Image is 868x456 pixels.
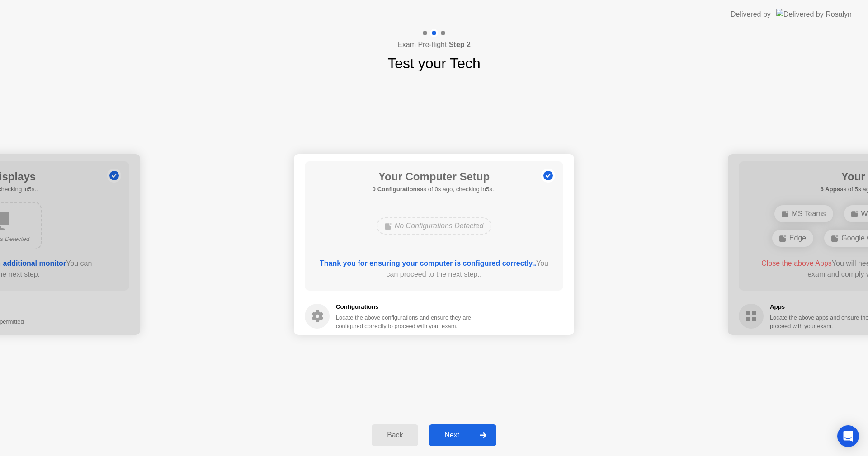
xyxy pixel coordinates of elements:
[397,39,471,50] h4: Exam Pre-flight:
[320,259,536,267] b: Thank you for ensuring your computer is configured correctly..
[373,185,496,194] h5: as of 0s ago, checking in5s..
[387,52,481,74] h1: Test your Tech
[336,302,473,311] h5: Configurations
[432,431,472,439] div: Next
[373,186,420,193] b: 0 Configurations
[731,9,771,20] div: Delivered by
[449,41,471,48] b: Step 2
[377,217,492,235] div: No Configurations Detected
[776,9,852,19] img: Delivered by Rosalyn
[372,424,418,446] button: Back
[373,169,496,185] h1: Your Computer Setup
[429,424,496,446] button: Next
[837,425,859,447] div: Open Intercom Messenger
[318,258,551,280] div: You can proceed to the next step..
[336,313,473,330] div: Locate the above configurations and ensure they are configured correctly to proceed with your exam.
[374,431,415,439] div: Back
